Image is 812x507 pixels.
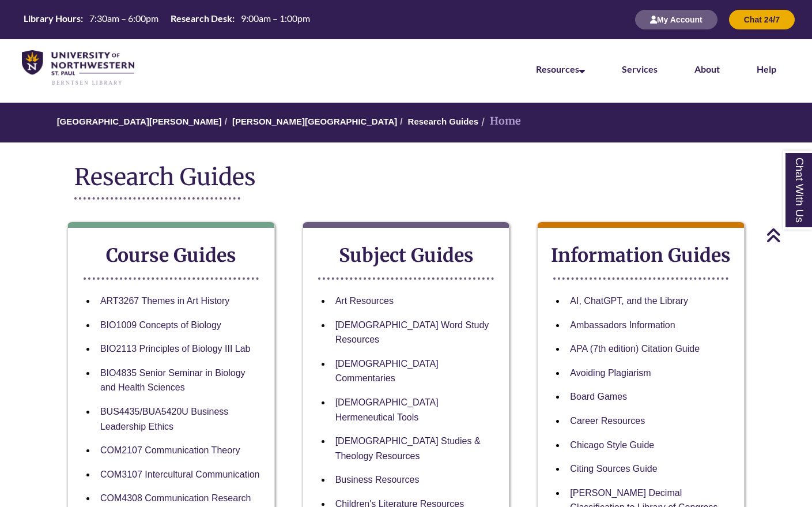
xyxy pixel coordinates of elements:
a: APA (7th edition) Citation Guide [570,344,700,354]
a: Art Resources [335,296,394,306]
a: BIO4835 Senior Seminar in Biology and Health Sciences [100,368,246,393]
a: Avoiding Plagiarism [570,368,651,378]
strong: Subject Guides [339,244,474,267]
a: COM3107 Intercultural Communication [100,470,260,479]
a: Board Games [570,392,627,401]
table: Hours Today [19,12,315,27]
a: [DEMOGRAPHIC_DATA] Commentaries [335,359,439,384]
a: Chat 24/7 [729,14,795,24]
a: [DEMOGRAPHIC_DATA] Studies & Theology Resources [335,436,481,461]
a: ART3267 Themes in Art History [100,296,229,306]
th: Library Hours: [19,12,85,25]
th: Research Desk: [166,12,236,25]
a: [PERSON_NAME][GEOGRAPHIC_DATA] [232,117,397,126]
a: BUS4435/BUA5420U Business Leadership Ethics [100,407,228,431]
a: Citing Sources Guide [570,464,657,474]
a: Services [622,63,658,74]
a: AI, ChatGPT, and the Library [570,296,688,306]
a: [GEOGRAPHIC_DATA][PERSON_NAME] [57,117,222,126]
a: [DEMOGRAPHIC_DATA] Hermeneutical Tools [335,397,439,422]
a: Research Guides [408,117,479,126]
strong: Course Guides [106,244,236,267]
a: Hours Today [19,12,315,28]
a: COM2107 Communication Theory [100,445,240,455]
a: About [694,63,720,74]
span: 9:00am – 1:00pm [241,13,310,24]
a: BIO2113 Principles of Biology III Lab [100,344,251,354]
a: Career Resources [570,416,645,426]
a: My Account [635,14,717,24]
a: Resources [536,63,585,74]
span: 7:30am – 6:00pm [89,13,158,24]
li: Home [478,113,521,130]
span: Research Guides [74,163,256,191]
a: Chicago Style Guide [570,440,654,450]
a: [DEMOGRAPHIC_DATA] Word Study Resources [335,320,489,345]
strong: Information Guides [551,244,731,267]
a: Back to Top [766,227,809,243]
a: Ambassadors Information [570,320,675,330]
img: UNWSP Library Logo [22,50,134,86]
button: My Account [635,10,717,29]
a: BIO1009 Concepts of Biology [100,320,221,330]
button: Chat 24/7 [729,10,795,29]
a: Business Resources [335,475,420,485]
a: Help [757,63,776,74]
